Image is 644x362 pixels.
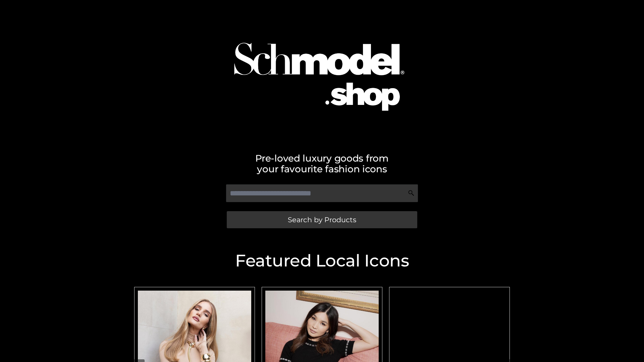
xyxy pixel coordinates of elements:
[131,252,513,269] h2: Featured Local Icons​
[408,190,415,196] img: Search Icon
[131,153,513,174] h2: Pre-loved luxury goods from your favourite fashion icons
[288,216,356,223] span: Search by Products
[227,211,417,228] a: Search by Products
